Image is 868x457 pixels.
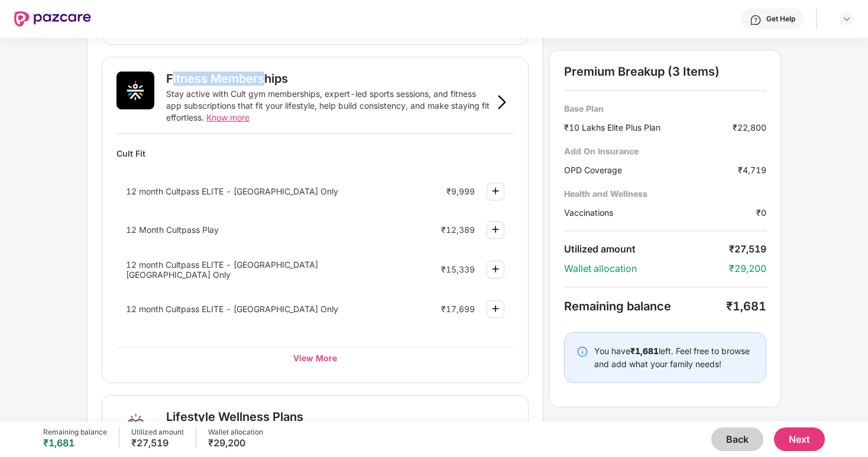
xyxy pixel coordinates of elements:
div: ₹29,200 [208,437,263,449]
div: ₹10 Lakhs Elite Plus Plan [564,121,733,134]
span: Know more [206,112,250,122]
img: svg+xml;base64,PHN2ZyB3aWR0aD0iOSIgaGVpZ2h0PSIxNiIgdmlld0JveD0iMCAwIDkgMTYiIGZpbGw9Im5vbmUiIHhtbG... [495,95,509,109]
div: Base Plan [564,103,766,114]
img: svg+xml;base64,PHN2ZyBpZD0iSGVscC0zMngzMiIgeG1sbnM9Imh0dHA6Ly93d3cudzMub3JnLzIwMDAvc3ZnIiB3aWR0aD... [750,14,762,26]
div: Premium Breakup (3 Items) [564,64,766,79]
img: Fitness Memberships [116,72,154,109]
img: svg+xml;base64,PHN2ZyBpZD0iSW5mby0yMHgyMCIgeG1sbnM9Imh0dHA6Ly93d3cudzMub3JnLzIwMDAvc3ZnIiB3aWR0aD... [576,346,588,358]
div: ₹0 [756,206,766,219]
img: Lifestyle Wellness Plans [116,410,154,448]
span: 12 month Cultpass ELITE - [GEOGRAPHIC_DATA] Only [126,186,338,196]
div: ₹29,200 [729,262,766,275]
div: ₹27,519 [131,437,184,449]
img: svg+xml;base64,PHN2ZyBpZD0iUGx1cy0zMngzMiIgeG1sbnM9Imh0dHA6Ly93d3cudzMub3JnLzIwMDAvc3ZnIiB3aWR0aD... [488,262,503,276]
img: svg+xml;base64,PHN2ZyBpZD0iUGx1cy0zMngzMiIgeG1sbnM9Imh0dHA6Ly93d3cudzMub3JnLzIwMDAvc3ZnIiB3aWR0aD... [488,184,503,198]
div: Remaining balance [564,299,726,313]
div: ₹27,519 [729,243,766,255]
div: ₹9,999 [446,186,475,196]
div: ₹1,681 [43,437,107,449]
div: Lifestyle Wellness Plans [166,410,303,424]
div: You have left. Feel free to browse and add what your family needs! [594,345,754,371]
div: Health and Wellness [564,188,766,199]
span: 12 month Cultpass ELITE - [GEOGRAPHIC_DATA] Only [126,304,338,314]
img: svg+xml;base64,PHN2ZyBpZD0iUGx1cy0zMngzMiIgeG1sbnM9Imh0dHA6Ly93d3cudzMub3JnLzIwMDAvc3ZnIiB3aWR0aD... [488,222,503,236]
div: Utilized amount [131,427,184,437]
div: Fitness Memberships [166,72,288,86]
button: Next [774,427,825,451]
img: New Pazcare Logo [14,11,91,27]
div: ₹12,389 [441,225,475,235]
img: svg+xml;base64,PHN2ZyBpZD0iRHJvcGRvd24tMzJ4MzIiIHhtbG5zPSJodHRwOi8vd3d3LnczLm9yZy8yMDAwL3N2ZyIgd2... [842,14,851,24]
img: svg+xml;base64,PHN2ZyBpZD0iUGx1cy0zMngzMiIgeG1sbnM9Imh0dHA6Ly93d3cudzMub3JnLzIwMDAvc3ZnIiB3aWR0aD... [488,302,503,316]
div: Get Help [766,14,795,24]
div: Utilized amount [564,243,729,255]
button: Back [711,427,763,451]
div: ₹1,681 [726,299,766,313]
div: Wallet allocation [208,427,263,437]
div: ₹22,800 [733,121,766,134]
div: ₹17,699 [441,304,475,314]
span: 12 Month Cultpass Play [126,225,219,235]
div: Stay active with Cult gym memberships, expert-led sports sessions, and fitness app subscriptions ... [166,88,490,124]
div: Remaining balance [43,427,107,437]
div: ₹4,719 [738,164,766,176]
span: 12 month Cultpass ELITE - [GEOGRAPHIC_DATA] [GEOGRAPHIC_DATA] Only [126,260,318,280]
div: View More [116,347,514,368]
div: Add On Insurance [564,145,766,157]
b: ₹1,681 [630,346,659,356]
div: Cult Fit [116,143,514,164]
div: Wallet allocation [564,262,729,275]
div: ₹15,339 [441,264,475,274]
div: Vaccinations [564,206,756,219]
div: OPD Coverage [564,164,738,176]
